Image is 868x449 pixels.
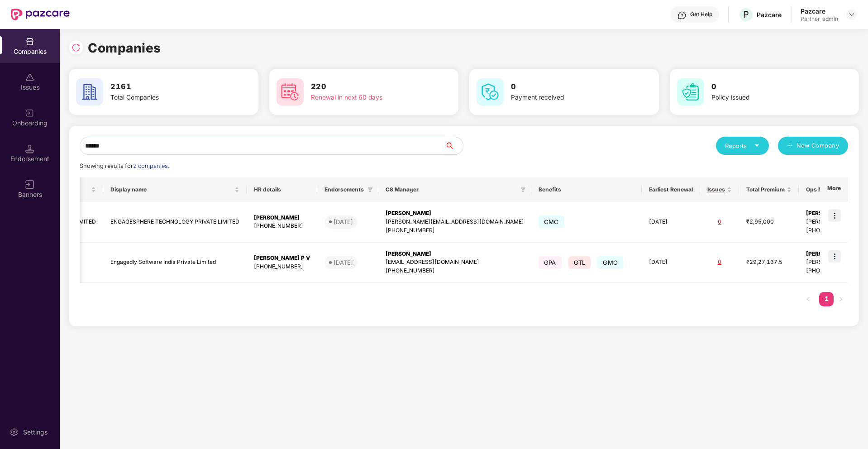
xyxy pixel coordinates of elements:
div: Pazcare [757,10,782,19]
div: [PERSON_NAME][EMAIL_ADDRESS][DOMAIN_NAME] [386,218,524,226]
img: svg+xml;base64,PHN2ZyB4bWxucz0iaHR0cDovL3d3dy53My5vcmcvMjAwMC9zdmciIHdpZHRoPSI2MCIgaGVpZ2h0PSI2MC... [76,78,103,105]
img: svg+xml;base64,PHN2ZyB4bWxucz0iaHR0cDovL3d3dy53My5vcmcvMjAwMC9zdmciIHdpZHRoPSI2MCIgaGVpZ2h0PSI2MC... [277,78,304,105]
div: [PHONE_NUMBER] [386,267,524,275]
span: GMC [539,215,564,228]
div: [DATE] [334,217,353,226]
h3: 220 [311,81,425,93]
li: Next Page [834,292,848,306]
div: [PERSON_NAME] [386,250,524,258]
img: svg+xml;base64,PHN2ZyB3aWR0aD0iMjAiIGhlaWdodD0iMjAiIHZpZXdCb3g9IjAgMCAyMCAyMCIgZmlsbD0ibm9uZSIgeG... [25,109,34,118]
th: HR details [247,177,317,202]
span: left [806,296,811,302]
th: Total Premium [739,177,799,202]
img: icon [828,250,841,263]
div: ₹29,27,137.5 [746,258,792,267]
div: Settings [20,428,50,437]
button: search [444,137,463,155]
th: Benefits [531,177,642,202]
span: Endorsements [324,186,364,193]
li: Previous Page [801,292,816,306]
span: right [838,296,844,302]
div: [DATE] [334,258,353,267]
img: svg+xml;base64,PHN2ZyBpZD0iSGVscC0zMngzMiIgeG1sbnM9Imh0dHA6Ly93d3cudzMub3JnLzIwMDAvc3ZnIiB3aWR0aD... [677,11,687,20]
th: Earliest Renewal [642,177,700,202]
div: [PHONE_NUMBER] [254,222,310,230]
span: Total Premium [746,186,785,193]
div: [PHONE_NUMBER] [254,263,310,271]
div: Get Help [690,11,712,18]
div: Partner_admin [801,15,838,23]
td: [DATE] [642,243,700,283]
div: Total Companies [110,93,224,103]
td: Engagedly Software India Private Limited [103,243,247,283]
h3: 0 [511,81,625,93]
div: Payment received [511,93,625,103]
span: filter [519,184,528,195]
td: ENGAGESPHERE TECHNOLOGY PRIVATE LIMITED [103,202,247,243]
div: ₹2,95,000 [746,218,792,226]
th: Display name [103,177,247,202]
span: search [444,142,463,149]
span: Showing results for [80,162,169,169]
button: right [834,292,848,306]
span: Display name [110,186,233,193]
span: filter [367,187,373,192]
img: svg+xml;base64,PHN2ZyBpZD0iSXNzdWVzX2Rpc2FibGVkIiB4bWxucz0iaHR0cDovL3d3dy53My5vcmcvMjAwMC9zdmciIH... [25,73,34,82]
img: svg+xml;base64,PHN2ZyBpZD0iQ29tcGFuaWVzIiB4bWxucz0iaHR0cDovL3d3dy53My5vcmcvMjAwMC9zdmciIHdpZHRoPS... [25,37,34,46]
span: caret-down [754,143,760,148]
div: [PERSON_NAME] [386,209,524,218]
button: left [801,292,816,306]
span: GTL [568,256,591,269]
td: [DATE] [642,202,700,243]
span: New Company [796,141,839,150]
img: svg+xml;base64,PHN2ZyBpZD0iRHJvcGRvd24tMzJ4MzIiIHhtbG5zPSJodHRwOi8vd3d3LnczLm9yZy8yMDAwL3N2ZyIgd2... [848,11,855,18]
span: Issues [707,186,725,193]
img: New Pazcare Logo [11,9,70,20]
div: 0 [707,218,732,226]
img: svg+xml;base64,PHN2ZyB4bWxucz0iaHR0cDovL3d3dy53My5vcmcvMjAwMC9zdmciIHdpZHRoPSI2MCIgaGVpZ2h0PSI2MC... [477,78,504,105]
div: Reports [725,141,760,150]
img: svg+xml;base64,PHN2ZyBpZD0iUmVsb2FkLTMyeDMyIiB4bWxucz0iaHR0cDovL3d3dy53My5vcmcvMjAwMC9zdmciIHdpZH... [72,43,81,52]
img: svg+xml;base64,PHN2ZyB4bWxucz0iaHR0cDovL3d3dy53My5vcmcvMjAwMC9zdmciIHdpZHRoPSI2MCIgaGVpZ2h0PSI2MC... [677,78,704,105]
img: svg+xml;base64,PHN2ZyB3aWR0aD0iMTYiIGhlaWdodD0iMTYiIHZpZXdCb3g9IjAgMCAxNiAxNiIgZmlsbD0ibm9uZSIgeG... [25,180,34,189]
h3: 2161 [110,81,224,93]
div: Renewal in next 60 days [311,93,425,103]
th: Issues [700,177,739,202]
img: svg+xml;base64,PHN2ZyBpZD0iU2V0dGluZy0yMHgyMCIgeG1sbnM9Imh0dHA6Ly93d3cudzMub3JnLzIwMDAvc3ZnIiB3aW... [10,428,19,437]
button: plusNew Company [778,137,848,155]
div: [EMAIL_ADDRESS][DOMAIN_NAME] [386,258,524,267]
h3: 0 [711,81,825,93]
div: [PHONE_NUMBER] [386,226,524,235]
div: [PERSON_NAME] P V [254,254,310,263]
li: 1 [819,292,834,306]
div: [PERSON_NAME] [254,214,310,222]
span: CS Manager [386,186,517,193]
div: 0 [707,258,732,267]
img: svg+xml;base64,PHN2ZyB3aWR0aD0iMTQuNSIgaGVpZ2h0PSIxNC41IiB2aWV3Qm94PSIwIDAgMTYgMTYiIGZpbGw9Im5vbm... [25,144,34,153]
img: icon [828,209,841,222]
span: P [743,9,749,20]
div: Pazcare [801,7,838,15]
span: plus [787,143,793,150]
h1: Companies [88,38,161,58]
span: GPA [539,256,562,269]
div: Policy issued [711,93,825,103]
span: 2 companies. [133,162,169,169]
span: filter [520,187,526,192]
span: filter [366,184,375,195]
th: More [820,177,848,202]
a: 1 [819,292,834,306]
span: GMC [597,256,623,269]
